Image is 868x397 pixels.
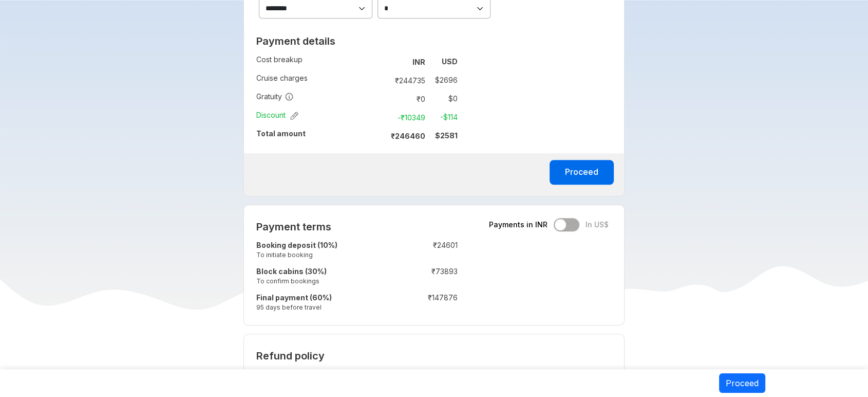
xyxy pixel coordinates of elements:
strong: Booking deposit (10%) [256,241,337,249]
h2: Payment details [256,35,458,47]
small: To confirm bookings [256,277,391,285]
td: ₹ 147876 [397,291,458,317]
button: Proceed [719,373,765,393]
td: ₹ 244735 [386,73,429,87]
td: : [391,238,397,264]
strong: Final payment (60%) [256,293,332,302]
span: In US$ [586,220,609,230]
td: ₹ 24601 [397,238,458,264]
h2: Refund policy [256,350,612,362]
strong: Total amount [256,129,306,138]
td: : [382,108,386,127]
strong: $ 2581 [435,131,458,140]
td: : [391,291,397,317]
strong: USD [442,57,458,66]
small: 95 days before travel [256,303,391,312]
td: : [382,52,386,71]
h2: Payment terms [256,221,458,233]
td: $ 2696 [429,73,458,87]
span: Payments in INR [489,220,548,230]
td: Cost breakup [256,52,382,71]
td: -₹ 10349 [386,110,429,124]
td: Cruise charges [256,71,382,89]
strong: INR [412,58,425,66]
td: ₹ 0 [386,92,429,106]
button: Proceed [550,160,614,185]
li: Up to -1 days( [DATE] ) - No charge [273,367,612,383]
strong: ₹ 246460 [391,132,425,140]
span: Discount [256,110,298,120]
strong: Block cabins (30%) [256,267,327,276]
td: : [382,127,386,145]
small: To initiate booking [256,250,391,259]
td: -$ 114 [429,110,458,124]
td: : [382,89,386,108]
td: $ 0 [429,92,458,106]
td: ₹ 73893 [397,264,458,291]
td: : [391,264,397,291]
span: Gratuity [256,92,294,102]
td: : [382,71,386,89]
